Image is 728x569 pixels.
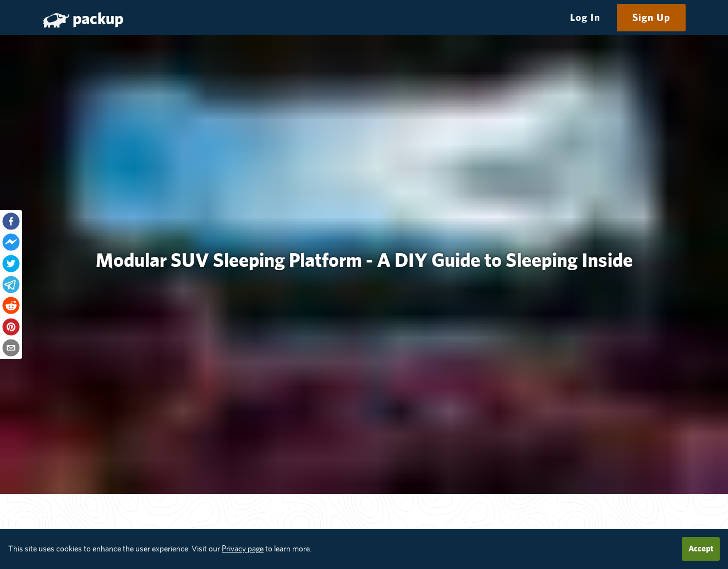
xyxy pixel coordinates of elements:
button: pinterest [2,318,20,336]
h1: Modular SUV Sleeping Platform - A DIY Guide to Sleeping Inside [96,249,633,271]
a: Sign Up [617,6,685,30]
button: telegram [2,276,20,293]
a: packup [43,8,123,28]
a: Privacy page [222,544,264,553]
a: Log In [555,6,615,30]
small: This site uses cookies to enhance the user experience. Visit our to learn more. [8,544,311,553]
button: email [2,339,20,357]
button: reddit [2,297,20,314]
button: twitter [2,255,20,272]
button: facebook [2,212,20,230]
button: facebookmessenger [2,233,20,251]
button: Accept cookies [682,537,720,561]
